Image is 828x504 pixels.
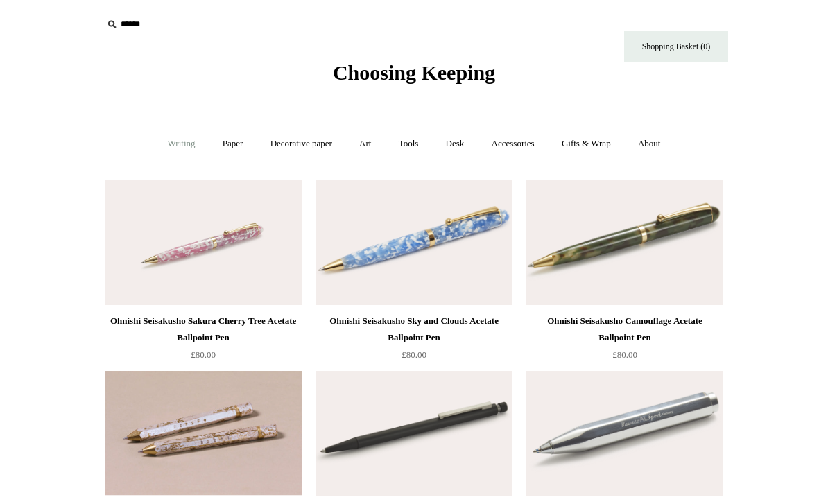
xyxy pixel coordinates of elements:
a: Gifts & Wrap [549,125,623,162]
div: Ohnishi Seisakusho Sky and Clouds Acetate Ballpoint Pen [319,313,509,346]
img: Matte Black Lamy CP1 Ballpoint Pen [316,371,512,496]
a: Shopping Basket (0) [624,31,728,62]
a: Ohnishi Seisakusho Sky and Clouds Acetate Ballpoint Pen £80.00 [316,313,512,370]
a: Writing [155,125,208,162]
a: Decorative paper [258,125,345,162]
a: Accessories [479,125,547,162]
div: Ohnishi Seisakusho Camouflage Acetate Ballpoint Pen [530,313,720,346]
a: Brass Tetzbo Silver Foil Ballpoint Pen - Short Brass Tetzbo Silver Foil Ballpoint Pen - Short [105,371,302,496]
a: About [626,125,673,162]
span: £80.00 [191,349,216,360]
img: Ohnishi Seisakusho Camouflage Acetate Ballpoint Pen [526,180,723,305]
a: Paper [210,125,256,162]
a: Ohnishi Seisakusho Camouflage Acetate Ballpoint Pen £80.00 [526,313,723,370]
a: Ohnishi Seisakusho Sky and Clouds Acetate Ballpoint Pen Ohnishi Seisakusho Sky and Clouds Acetate... [316,180,512,305]
a: Ohnishi Seisakusho Sakura Cherry Tree Acetate Ballpoint Pen £80.00 [105,313,302,370]
div: Ohnishi Seisakusho Sakura Cherry Tree Acetate Ballpoint Pen [108,313,298,346]
a: Desk [433,125,477,162]
a: Ohnishi Seisakusho Camouflage Acetate Ballpoint Pen Ohnishi Seisakusho Camouflage Acetate Ballpoi... [526,180,723,305]
span: Choosing Keeping [333,61,495,84]
img: Raw Aluminium Kaweco AL Sport Ballpoint Pen [526,371,723,496]
img: Ohnishi Seisakusho Sakura Cherry Tree Acetate Ballpoint Pen [105,180,302,305]
span: £80.00 [612,349,637,360]
a: Matte Black Lamy CP1 Ballpoint Pen Matte Black Lamy CP1 Ballpoint Pen [316,371,512,496]
a: Raw Aluminium Kaweco AL Sport Ballpoint Pen Raw Aluminium Kaweco AL Sport Ballpoint Pen [526,371,723,496]
span: £80.00 [402,349,426,360]
a: Art [347,125,383,162]
a: Tools [386,125,431,162]
a: Ohnishi Seisakusho Sakura Cherry Tree Acetate Ballpoint Pen Ohnishi Seisakusho Sakura Cherry Tree... [105,180,302,305]
a: Choosing Keeping [333,72,495,82]
img: Ohnishi Seisakusho Sky and Clouds Acetate Ballpoint Pen [316,180,512,305]
img: Brass Tetzbo Silver Foil Ballpoint Pen - Short [105,371,302,496]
